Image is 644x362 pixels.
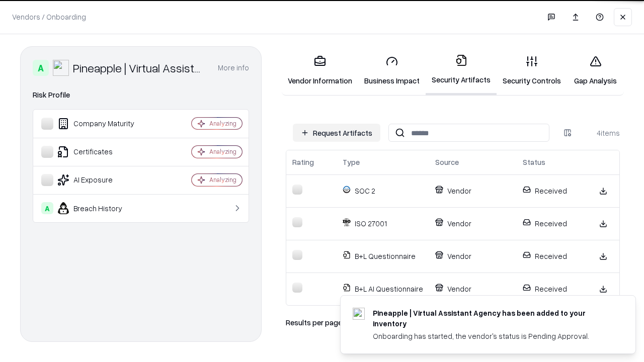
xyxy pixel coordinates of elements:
[567,47,624,94] a: Gap Analysis
[523,186,581,196] p: Received
[292,157,314,167] div: Rating
[286,317,344,328] p: Results per page:
[41,118,162,130] div: Company Maturity
[426,46,497,95] a: Security Artifacts
[41,202,162,214] div: Breach History
[218,59,249,77] button: More info
[580,128,620,138] div: 4 items
[435,251,511,261] p: Vendor
[41,146,162,158] div: Certificates
[435,186,511,196] p: Vendor
[435,157,459,167] div: Source
[435,284,511,294] p: Vendor
[12,12,86,22] p: Vendors / Onboarding
[343,157,360,167] div: Type
[33,60,49,76] div: A
[343,284,423,294] p: B+L AI Questionnaire
[282,47,358,94] a: Vendor Information
[209,119,236,128] div: Analyzing
[435,218,511,229] p: Vendor
[343,251,423,261] p: B+L Questionnaire
[358,47,426,94] a: Business Impact
[73,60,206,76] div: Pineapple | Virtual Assistant Agency
[293,124,380,142] button: Request Artifacts
[497,47,567,94] a: Security Controls
[41,202,53,214] div: A
[209,175,236,184] div: Analyzing
[33,89,249,101] div: Risk Profile
[41,174,162,186] div: AI Exposure
[343,186,423,196] p: SOC 2
[523,157,545,167] div: Status
[523,251,581,261] p: Received
[53,60,69,76] img: Pineapple | Virtual Assistant Agency
[343,218,423,229] p: ISO 27001
[373,331,611,341] div: Onboarding has started, the vendor's status is Pending Approval.
[209,147,236,156] div: Analyzing
[373,308,611,329] div: Pineapple | Virtual Assistant Agency has been added to your inventory
[523,218,581,229] p: Received
[353,308,365,320] img: trypineapple.com
[523,284,581,294] p: Received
